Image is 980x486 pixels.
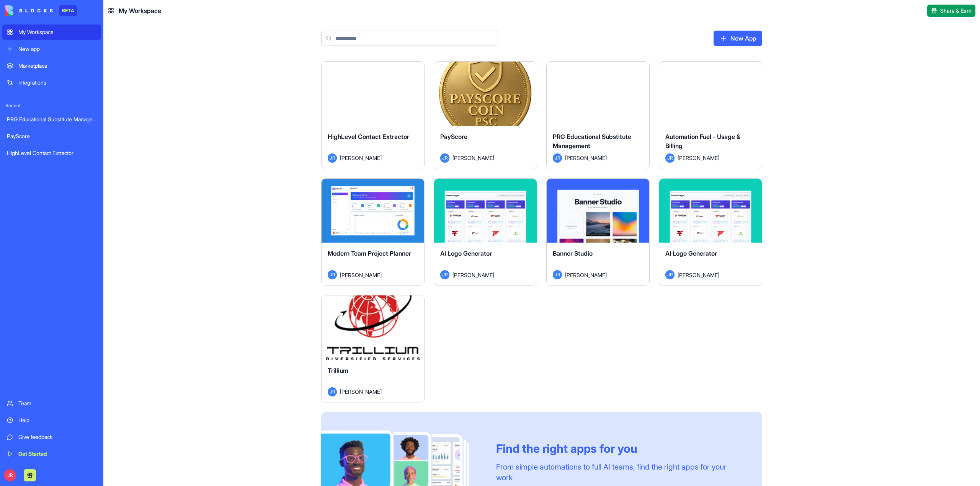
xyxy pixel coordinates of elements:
[5,5,77,16] a: BETA
[18,45,96,53] div: New app
[714,31,762,46] a: New App
[321,178,425,286] a: Modern Team Project PlannerJR[PERSON_NAME]
[452,154,494,162] span: [PERSON_NAME]
[665,133,740,150] span: Automation Fuel - Usage & Billing
[2,446,101,462] a: Get Started
[18,28,96,36] div: My Workspace
[440,153,449,163] span: JR
[119,6,161,15] span: My Workspace
[659,178,762,286] a: AI Logo GeneratorJR[PERSON_NAME]
[340,271,382,279] span: [PERSON_NAME]
[927,5,975,17] button: Share & Earn
[565,154,607,162] span: [PERSON_NAME]
[452,271,494,279] span: [PERSON_NAME]
[18,416,96,424] div: Help
[440,133,467,140] span: PayScore
[59,5,77,16] div: BETA
[678,154,719,162] span: [PERSON_NAME]
[7,132,96,140] div: PayScore
[553,270,562,279] span: JR
[4,469,16,481] span: JR
[440,270,449,279] span: JR
[18,79,96,86] div: Integrations
[18,62,96,70] div: Marketplace
[2,112,101,127] a: PRG Educational Substitute Management
[7,116,96,123] div: PRG Educational Substitute Management
[565,271,607,279] span: [PERSON_NAME]
[7,149,96,157] div: HighLevel Contact Extractor
[340,154,382,162] span: [PERSON_NAME]
[496,462,744,483] div: From simple automations to full AI teams, find the right apps for your work
[328,153,337,163] span: JR
[2,396,101,411] a: Team
[434,61,537,169] a: PayScoreJR[PERSON_NAME]
[18,400,96,407] div: Team
[2,75,101,90] a: Integrations
[665,153,675,163] span: JR
[340,388,382,396] span: [PERSON_NAME]
[659,61,762,169] a: Automation Fuel - Usage & BillingJR[PERSON_NAME]
[2,429,101,445] a: Give feedback
[2,24,101,40] a: My Workspace
[2,129,101,144] a: PayScore
[2,58,101,73] a: Marketplace
[321,295,425,403] a: TrilliumJR[PERSON_NAME]
[678,271,719,279] span: [PERSON_NAME]
[5,5,53,16] img: logo
[434,178,537,286] a: AI Logo GeneratorJR[PERSON_NAME]
[440,250,492,257] span: AI Logo Generator
[2,413,101,428] a: Help
[546,178,650,286] a: Banner StudioJR[PERSON_NAME]
[328,270,337,279] span: JR
[2,103,101,109] span: Recent
[328,367,348,374] span: Trillium
[328,387,337,396] span: JR
[18,450,96,458] div: Get Started
[553,153,562,163] span: JR
[665,270,675,279] span: JR
[665,250,717,257] span: AI Logo Generator
[496,442,744,455] div: Find the right apps for you
[321,61,425,169] a: HighLevel Contact ExtractorJR[PERSON_NAME]
[328,133,409,140] span: HighLevel Contact Extractor
[2,41,101,57] a: New app
[18,433,96,441] div: Give feedback
[328,250,411,257] span: Modern Team Project Planner
[553,133,631,150] span: PRG Educational Substitute Management
[553,250,593,257] span: Banner Studio
[546,61,650,169] a: PRG Educational Substitute ManagementJR[PERSON_NAME]
[2,145,101,161] a: HighLevel Contact Extractor
[940,7,972,15] span: Share & Earn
